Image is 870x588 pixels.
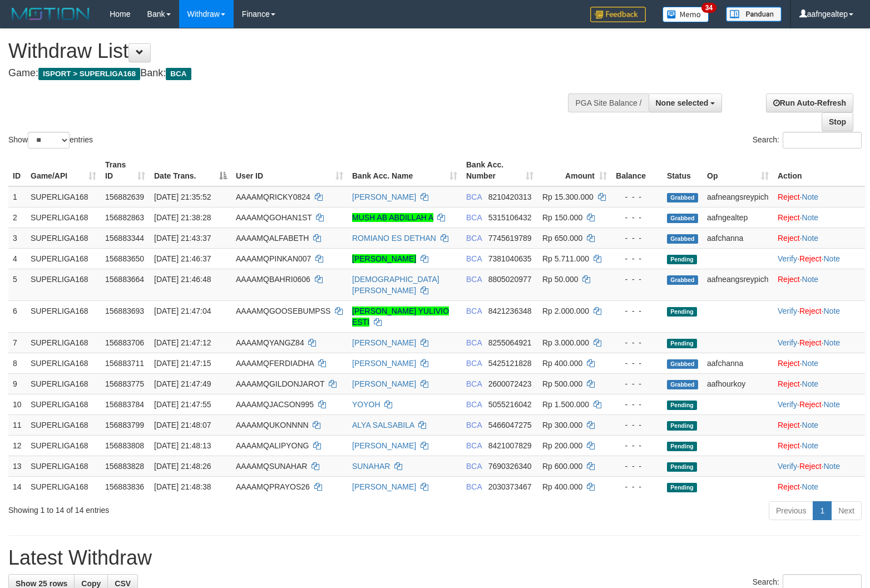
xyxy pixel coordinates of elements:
[667,462,697,472] span: Pending
[488,254,532,263] span: Copy 7381040635 to clipboard
[466,275,482,284] span: BCA
[799,338,822,347] a: Reject
[667,255,697,264] span: Pending
[154,462,211,471] span: [DATE] 21:48:26
[236,338,304,347] span: AAAAMQYANGZ84
[105,379,144,388] span: 156883775
[488,307,532,315] span: Copy 8421236348 to clipboard
[542,275,579,284] span: Rp 50.000
[466,213,482,222] span: BCA
[466,441,482,450] span: BCA
[8,300,26,332] td: 6
[154,400,211,409] span: [DATE] 21:47:55
[616,461,658,472] div: - - -
[656,98,709,107] span: None selected
[105,400,144,409] span: 156883784
[236,234,309,243] span: AAAAMQALFABETH
[105,359,144,368] span: 156883711
[8,40,569,62] h1: Withdraw List
[466,338,482,347] span: BCA
[236,213,312,222] span: AAAAMQGOHAN1ST
[154,482,211,491] span: [DATE] 21:48:38
[753,132,862,149] label: Search:
[769,501,813,520] a: Previous
[773,207,865,228] td: ·
[778,482,800,491] a: Reject
[26,353,101,373] td: SUPERLIGA168
[823,400,840,409] a: Note
[813,501,832,520] a: 1
[236,192,310,201] span: AAAAMQRICKY0824
[105,338,144,347] span: 156883706
[8,269,26,300] td: 5
[488,213,532,222] span: Copy 5315106432 to clipboard
[667,307,697,317] span: Pending
[231,155,348,186] th: User ID: activate to sort column ascending
[799,254,822,263] a: Reject
[703,269,773,300] td: aafneangsreypich
[778,400,797,409] a: Verify
[799,400,822,409] a: Reject
[488,441,532,450] span: Copy 8421007829 to clipboard
[115,579,131,588] span: CSV
[778,441,800,450] a: Reject
[352,400,380,409] a: YOYOH
[703,373,773,394] td: aafhourkoy
[105,441,144,450] span: 156883808
[778,192,800,201] a: Reject
[542,192,594,201] span: Rp 15.300.000
[466,254,482,263] span: BCA
[352,441,416,450] a: [PERSON_NAME]
[466,234,482,243] span: BCA
[26,332,101,353] td: SUPERLIGA168
[16,579,67,588] span: Show 25 rows
[542,482,582,491] span: Rp 400.000
[773,373,865,394] td: ·
[616,191,658,202] div: - - -
[488,192,532,201] span: Copy 8210420313 to clipboard
[778,462,797,471] a: Verify
[352,359,416,368] a: [PERSON_NAME]
[703,155,773,186] th: Op: activate to sort column ascending
[352,421,414,429] a: ALYA SALSABILA
[802,275,819,284] a: Note
[802,379,819,388] a: Note
[799,307,822,315] a: Reject
[488,400,532,409] span: Copy 5055216042 to clipboard
[8,373,26,394] td: 9
[667,234,698,244] span: Grabbed
[616,274,658,285] div: - - -
[8,353,26,373] td: 8
[8,68,569,79] h4: Game: Bank:
[611,155,663,186] th: Balance
[154,307,211,315] span: [DATE] 21:47:04
[802,359,819,368] a: Note
[352,379,416,388] a: [PERSON_NAME]
[8,6,93,22] img: MOTION_logo.png
[26,228,101,248] td: SUPERLIGA168
[8,394,26,414] td: 10
[802,421,819,429] a: Note
[542,359,582,368] span: Rp 400.000
[823,254,840,263] a: Note
[154,234,211,243] span: [DATE] 21:43:37
[8,186,26,207] td: 1
[154,359,211,368] span: [DATE] 21:47:15
[667,442,697,451] span: Pending
[538,155,611,186] th: Amount: activate to sort column ascending
[663,155,703,186] th: Status
[783,132,862,149] input: Search:
[26,269,101,300] td: SUPERLIGA168
[488,482,532,491] span: Copy 2030373467 to clipboard
[105,234,144,243] span: 156883344
[773,269,865,300] td: ·
[154,275,211,284] span: [DATE] 21:46:48
[773,248,865,269] td: · ·
[542,379,582,388] span: Rp 500.000
[667,359,698,369] span: Grabbed
[154,379,211,388] span: [DATE] 21:47:49
[488,421,532,429] span: Copy 5466047275 to clipboard
[667,339,697,348] span: Pending
[466,421,482,429] span: BCA
[352,275,439,295] a: [DEMOGRAPHIC_DATA][PERSON_NAME]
